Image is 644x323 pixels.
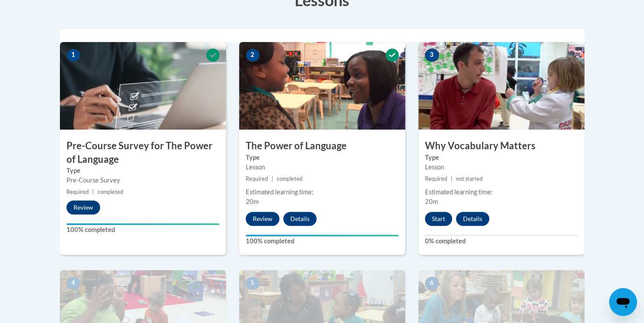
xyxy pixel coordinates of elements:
[425,49,439,62] span: 3
[92,189,94,195] span: |
[425,236,578,246] label: 0% completed
[246,212,279,226] button: Review
[246,277,260,290] span: 5
[239,139,405,153] h3: The Power of Language
[456,212,489,226] button: Details
[66,200,100,214] button: Review
[66,166,219,176] label: Type
[425,198,438,205] span: 20m
[60,42,226,130] img: Course Image
[418,139,585,153] h3: Why Vocabulary Matters
[425,153,578,162] label: Type
[246,198,259,205] span: 20m
[246,49,260,62] span: 2
[425,212,452,226] button: Start
[66,225,219,235] label: 100% completed
[246,235,399,236] div: Your progress
[272,176,273,182] span: |
[425,162,578,172] div: Lesson
[451,176,453,182] span: |
[425,277,439,290] span: 6
[283,212,317,226] button: Details
[246,176,268,182] span: Required
[246,153,399,162] label: Type
[418,42,585,130] img: Course Image
[425,187,578,197] div: Estimated learning time:
[97,189,123,195] span: completed
[246,162,399,172] div: Lesson
[425,176,447,182] span: Required
[246,187,399,197] div: Estimated learning time:
[239,42,405,130] img: Course Image
[277,176,303,182] span: completed
[60,139,226,166] h3: Pre-Course Survey for The Power of Language
[66,49,80,62] span: 1
[66,189,89,195] span: Required
[66,277,80,290] span: 4
[66,223,219,225] div: Your progress
[456,176,483,182] span: not started
[609,288,637,316] iframe: Button to launch messaging window
[246,236,399,246] label: 100% completed
[66,176,219,185] div: Pre-Course Survey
